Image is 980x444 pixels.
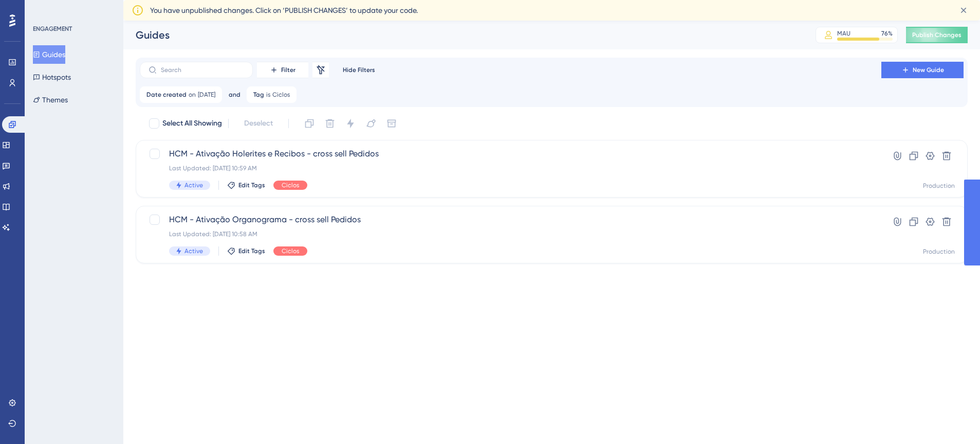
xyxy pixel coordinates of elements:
div: MAU [837,29,850,38]
span: You have unpublished changes. Click on ‘PUBLISH CHANGES’ to update your code. [150,4,418,16]
span: Ciclos [272,91,290,99]
div: Production [923,247,955,256]
span: Hide Filters [343,66,375,74]
span: New Guide [913,66,944,74]
button: and [226,86,243,103]
button: Edit Tags [227,247,265,255]
button: Guides [33,45,65,64]
span: HCM - Ativação Organograma - cross sell Pedidos [169,214,852,226]
span: is [266,91,270,99]
span: Edit Tags [238,181,265,189]
span: and [229,91,241,99]
button: Filter [257,62,308,78]
div: ENGAGEMENT [33,25,72,33]
div: Guides [136,28,790,42]
button: Themes [33,91,68,109]
span: Ciclos [282,247,299,255]
div: Production [923,182,955,190]
div: Last Updated: [DATE] 10:59 AM [169,164,852,172]
span: Active [184,181,203,189]
span: Edit Tags [238,247,265,255]
span: Tag [253,91,264,99]
input: Search [161,66,244,74]
div: 76 % [881,29,893,38]
span: Deselect [244,117,273,130]
span: Select All Showing [162,117,222,130]
button: New Guide [881,62,964,78]
button: Edit Tags [227,181,265,189]
button: Hide Filters [333,62,384,78]
span: Date created [146,91,187,99]
button: Deselect [235,114,282,133]
span: Filter [281,66,295,74]
iframe: UserGuiding AI Assistant Launcher [937,403,968,434]
span: Ciclos [282,181,299,189]
span: Publish Changes [912,31,961,39]
button: Hotspots [33,68,71,86]
span: on [189,91,196,99]
span: [DATE] [198,91,215,99]
span: HCM - Ativação Holerites e Recibos - cross sell Pedidos [169,148,852,160]
button: Publish Changes [906,27,968,43]
div: Last Updated: [DATE] 10:58 AM [169,230,852,238]
span: Active [184,247,203,255]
